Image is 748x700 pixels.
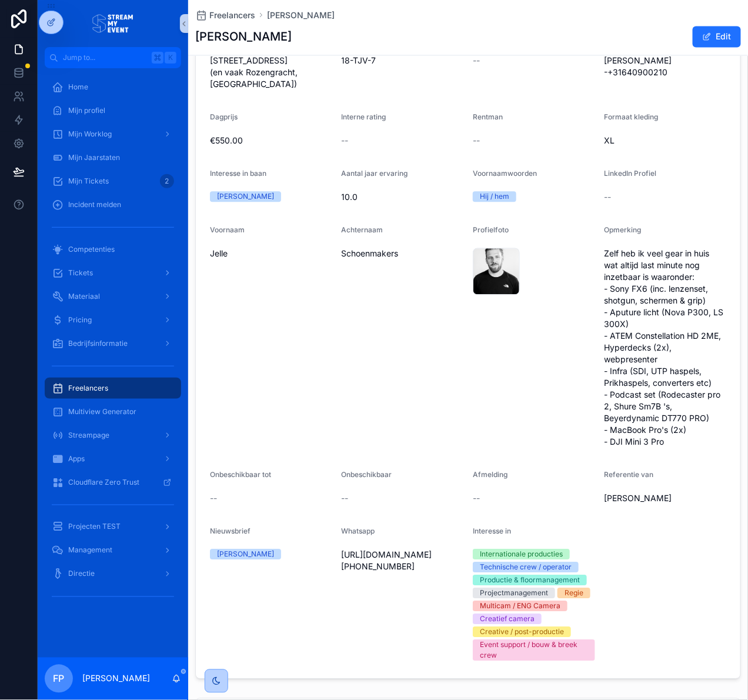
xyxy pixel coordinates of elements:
div: Multicam / ENG Camera [480,601,560,612]
span: 10.0 [342,192,464,204]
span: Rentman [473,113,503,122]
span: Tickets [68,268,93,278]
a: Bedrijfsinformatie [45,333,181,354]
a: Mijn Worklog [45,124,181,145]
span: Voornaamwoorden [473,169,537,178]
span: Freelancers [68,384,108,393]
span: Projecten TEST [68,522,121,532]
a: Materiaal [45,286,181,307]
div: Hij / hem [480,192,509,202]
span: Jelle [210,248,332,260]
button: Edit [693,26,741,48]
a: Tickets [45,262,181,284]
span: Dagprijs [210,113,238,122]
span: Streampage [68,431,109,440]
span: Zelf heb ik veel gear in huis wat altijd last minute nog inzetbaar is waaronder: - Sony FX6 (inc.... [605,248,727,448]
span: FP [54,672,65,686]
span: Jump to... [63,53,147,62]
a: Home [45,76,181,98]
span: Interesse in baan [210,169,266,178]
div: scrollable content [38,68,188,621]
span: -- [605,192,612,204]
div: Event support / bouw & breek crew [480,640,588,661]
a: Cloudflare Zero Trust [45,472,181,493]
span: Pricing [68,315,92,325]
span: Afmelding [473,471,507,479]
span: LinkedIn Profiel [605,169,657,178]
span: Directie [68,569,95,579]
span: Materiaal [68,292,100,301]
div: Regie [565,588,583,599]
span: Whatsapp [342,527,375,536]
span: Interesse in [473,527,511,536]
div: [PERSON_NAME] [217,192,274,202]
div: Productie & floormanagement [480,575,580,586]
span: -- [342,493,349,505]
span: XL [605,135,727,147]
span: Mijn profiel [68,106,105,115]
a: Directie [45,564,181,585]
a: Incident melden [45,194,181,215]
a: Projecten TEST [45,516,181,538]
a: Management [45,540,181,561]
div: 2 [160,174,174,188]
span: [URL][DOMAIN_NAME][PHONE_NUMBER] [342,549,464,573]
a: Freelancers [195,9,255,21]
span: [PERSON_NAME] -+31640900210 [605,55,727,79]
span: Mijn Worklog [68,129,112,139]
a: Multiview Generator [45,401,181,422]
span: -- [342,135,349,147]
a: Freelancers [45,378,181,399]
img: App logo [92,14,133,33]
span: Voornaam [210,226,245,235]
a: [PERSON_NAME] [267,9,335,21]
span: K [166,53,175,62]
button: Jump to...K [45,47,181,68]
div: Internationale producties [480,549,563,560]
span: 18-TJV-7 [342,55,464,67]
span: Mijn Tickets [68,176,109,186]
p: [PERSON_NAME] [82,673,150,685]
span: Referentie van [605,471,654,479]
span: -- [473,493,480,505]
span: Competenties [68,245,115,254]
a: Streampage [45,425,181,446]
span: Schoenmakers [342,248,464,260]
span: Mijn Jaarstaten [68,153,120,162]
span: Multiview Generator [68,407,136,416]
span: Bedrijfsinformatie [68,339,128,348]
span: €550.00 [210,135,332,147]
a: Mijn Tickets2 [45,171,181,192]
span: Freelancers [209,9,255,21]
div: Technische crew / operator [480,562,572,573]
div: Creative / post-productie [480,627,564,638]
span: Management [68,546,112,555]
span: -- [473,55,480,67]
span: [STREET_ADDRESS] (en vaak Rozengracht, [GEOGRAPHIC_DATA]) [210,55,332,91]
div: Projectmanagement [480,588,548,599]
a: Competenties [45,239,181,260]
span: Cloudflare Zero Trust [68,478,139,487]
div: Creatief camera [480,614,535,625]
div: [PERSON_NAME] [217,549,274,560]
a: Apps [45,448,181,469]
span: Achternaam [342,226,383,235]
span: -- [473,135,480,147]
span: Nieuwsbrief [210,527,251,536]
span: Onbeschikbaar tot [210,471,271,479]
span: Apps [68,454,85,464]
span: Aantal jaar ervaring [342,169,408,178]
span: Opmerking [605,226,642,235]
span: Profielfoto [473,226,509,235]
a: Pricing [45,309,181,331]
span: Home [68,82,88,92]
span: Formaat kleding [605,113,659,122]
span: -- [210,493,217,505]
h1: [PERSON_NAME] [195,29,292,45]
span: Incident melden [68,200,121,209]
span: [PERSON_NAME] [605,493,727,505]
span: Onbeschikbaar [342,471,392,479]
span: Interne rating [342,113,386,122]
a: Mijn profiel [45,100,181,121]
